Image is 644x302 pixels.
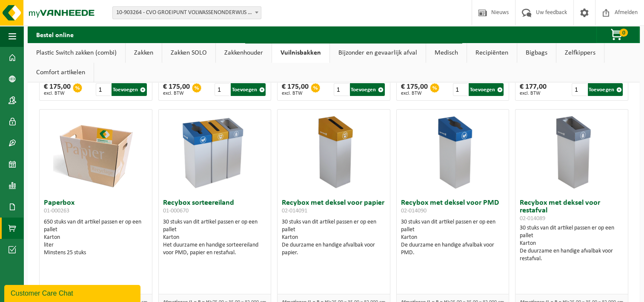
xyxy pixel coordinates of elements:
iframe: chat widget [4,283,142,302]
span: 02-014089 [520,215,545,222]
div: € 177,00 [520,83,547,96]
span: excl. BTW [520,91,547,96]
img: 02-014091 [291,110,376,195]
a: Zakkenhouder [216,43,272,63]
div: liter [44,241,148,249]
span: 10-903264 - CVO GROEIPUNT VOLWASSENONDERWIJS - LOKEREN [113,7,261,19]
button: Toevoegen [350,83,385,96]
input: 1 [334,83,349,96]
button: Toevoegen [588,83,623,96]
a: Vuilnisbakken [272,43,329,63]
div: 30 stuks van dit artikel passen er op een pallet [401,218,505,257]
a: Zakken SOLO [162,43,215,63]
button: Toevoegen [112,83,146,96]
div: Het duurzame en handige sorteereiland voor PMD, papier en restafval. [163,241,267,257]
h3: Recybox met deksel voor PMD [401,199,505,216]
div: De duurzame en handige afvalbak voor restafval. [520,247,624,263]
div: 30 stuks van dit artikel passen er op een pallet [163,218,267,257]
img: 01-000670 [172,110,257,195]
span: excl. BTW [282,91,309,96]
a: Bijzonder en gevaarlijk afval [330,43,426,63]
div: 650 stuks van dit artikel passen er op een pallet [44,218,148,257]
span: 01-000263 [44,208,69,214]
span: 01-000670 [163,208,189,214]
button: Toevoegen [231,83,266,96]
div: 30 stuks van dit artikel passen er op een pallet [282,218,386,257]
div: € 175,00 [44,83,71,96]
input: 1 [215,83,230,96]
div: De duurzame en handige afvalbak voor papier. [282,241,386,257]
span: 02-014090 [401,208,426,214]
span: excl. BTW [44,91,71,96]
button: 0 [596,26,639,43]
a: Medisch [426,43,467,63]
img: 02-014089 [529,110,614,195]
div: Karton [520,240,624,247]
div: De duurzame en handige afvalbak voor PMD. [401,241,505,257]
span: 0 [619,29,628,37]
div: Minstens 25 stuks [44,249,148,257]
a: Plastic Switch zakken (combi) [28,43,125,63]
a: Zakken [126,43,162,63]
div: € 175,00 [282,83,309,96]
div: Karton [163,234,267,241]
span: excl. BTW [401,91,428,96]
div: Karton [44,234,148,241]
div: Karton [401,234,505,241]
button: Toevoegen [469,83,504,96]
div: € 175,00 [401,83,428,96]
h3: Recybox met deksel voor papier [282,199,386,216]
img: 01-000263 [53,110,138,195]
h3: Paperbox [44,199,148,216]
input: 1 [96,83,111,96]
h3: Recybox sorteereiland [163,199,267,216]
div: 30 stuks van dit artikel passen er op een pallet [520,224,624,263]
span: 10-903264 - CVO GROEIPUNT VOLWASSENONDERWIJS - LOKEREN [112,6,261,19]
a: Zelfkippers [556,43,604,63]
input: 1 [572,83,587,96]
h2: Bestel online [28,26,82,43]
span: excl. BTW [163,91,190,96]
img: 02-014090 [410,110,495,195]
div: € 175,00 [163,83,190,96]
a: Comfort artikelen [28,63,94,82]
a: Bigbags [517,43,556,63]
a: Recipiënten [467,43,517,63]
input: 1 [453,83,468,96]
span: 02-014091 [282,208,307,214]
h3: Recybox met deksel voor restafval [520,199,624,222]
div: Karton [282,234,386,241]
